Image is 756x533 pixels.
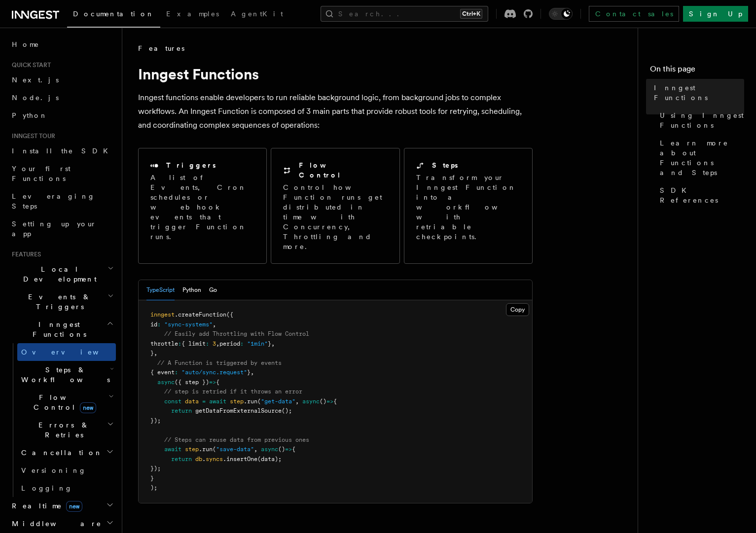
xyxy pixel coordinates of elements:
h2: Steps [432,160,458,170]
span: Flow Control [17,392,108,412]
span: Realtime [8,501,82,511]
a: Logging [17,479,116,497]
h2: Flow Control [299,160,387,180]
span: Using Inngest Functions [660,110,744,130]
h1: Inngest Functions [138,65,533,83]
button: Copy [506,303,529,316]
span: { limit [181,340,206,347]
button: Toggle dark mode [549,8,573,20]
span: id [150,321,157,328]
span: => [285,446,292,453]
span: : [240,340,244,347]
span: .run [244,398,257,405]
span: } [268,340,271,347]
span: step [185,446,199,453]
span: syncs [206,456,223,462]
button: Inngest Functions [8,316,116,343]
span: : [157,321,161,328]
span: , [154,350,157,356]
a: TriggersA list of Events, Cron schedules or webhook events that trigger Function runs. [138,148,267,264]
span: Examples [166,10,219,18]
span: Install the SDK [12,147,114,155]
span: Learn more about Functions and Steps [660,138,744,178]
a: AgentKit [225,3,289,27]
span: () [320,398,326,405]
p: Inngest functions enable developers to run reliable background logic, from background jobs to com... [138,91,533,132]
span: await [164,446,181,453]
a: Using Inngest Functions [656,107,744,134]
span: ({ step }) [175,379,209,386]
span: (data); [257,456,282,462]
a: Node.js [8,89,116,107]
a: SDK References [656,181,744,209]
span: } [247,369,251,376]
button: Steps & Workflows [17,361,116,389]
span: data [185,398,199,405]
span: : [178,340,181,347]
span: 3 [213,340,216,347]
span: "auto/sync.request" [181,369,247,376]
span: => [209,379,216,386]
a: Learn more about Functions and Steps [656,134,744,181]
a: Inngest Functions [650,79,744,107]
span: const [164,398,181,405]
span: db [195,456,202,462]
span: Logging [21,484,72,492]
button: Realtimenew [8,497,116,515]
span: = [202,398,206,405]
span: Documentation [73,10,154,18]
span: }); [150,417,161,424]
a: Leveraging Steps [8,187,116,215]
span: return [171,407,192,414]
span: Versioning [21,466,86,474]
a: Install the SDK [8,142,116,160]
button: Events & Triggers [8,288,116,316]
span: async [302,398,320,405]
span: } [150,350,154,356]
span: () [278,446,285,453]
a: Contact sales [589,6,679,22]
a: Flow ControlControl how Function runs get distributed in time with Concurrency, Throttling and more. [271,148,399,264]
span: AgentKit [231,10,283,18]
a: Documentation [67,3,160,28]
span: step [230,398,244,405]
span: new [80,402,96,413]
span: Quick start [8,61,51,69]
span: "get-data" [261,398,295,405]
button: Errors & Retries [17,416,116,444]
span: .createFunction [175,311,226,318]
span: // A Function is triggered by events [157,359,282,366]
span: { [292,446,295,453]
span: { [216,379,219,386]
span: // Steps can reuse data from previous ones [164,436,309,443]
button: Middleware [8,515,116,533]
span: , [213,321,216,328]
span: Your first Functions [12,165,71,182]
span: } [150,475,154,482]
span: Features [8,250,41,258]
span: inngest [150,311,175,318]
a: Your first Functions [8,160,116,187]
span: { [333,398,337,405]
span: Overview [21,348,123,356]
span: .run [199,446,213,453]
span: ({ [226,311,233,318]
button: Go [209,280,217,300]
a: StepsTransform your Inngest Function into a workflow with retriable checkpoints. [404,148,533,264]
span: getDataFromExternalSource [195,407,282,414]
h4: On this page [650,63,744,79]
span: async [261,446,278,453]
span: Errors & Retries [17,420,107,440]
p: Control how Function runs get distributed in time with Concurrency, Throttling and more. [283,182,387,251]
span: "sync-systems" [164,321,213,328]
span: .insertOne [223,456,257,462]
a: Python [8,107,116,124]
span: "1min" [247,340,268,347]
span: "save-data" [216,446,254,453]
span: ); [150,484,157,491]
span: . [202,456,206,462]
p: Transform your Inngest Function into a workflow with retriable checkpoints. [416,173,522,242]
span: Inngest Functions [654,83,744,103]
span: async [157,379,175,386]
span: : [206,340,209,347]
